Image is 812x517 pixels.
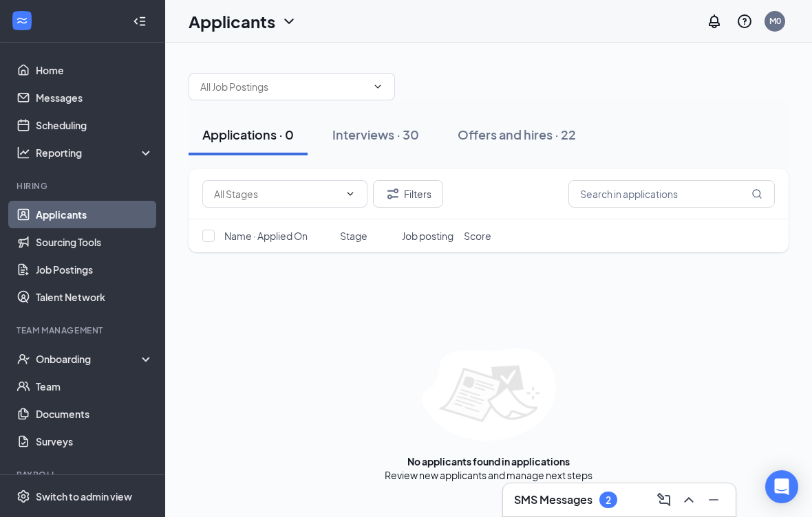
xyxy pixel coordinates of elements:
div: Switch to admin view [36,489,132,503]
svg: Filter [385,186,401,202]
a: Talent Network [36,283,153,311]
span: Job posting [402,229,453,243]
a: Sourcing Tools [36,228,153,256]
div: Onboarding [36,352,142,366]
svg: Analysis [17,146,30,159]
div: Applications · 0 [202,126,294,143]
svg: WorkstreamLogo [15,14,29,27]
svg: QuestionInfo [736,13,753,30]
span: Stage [340,229,367,243]
img: empty-state [422,349,556,441]
a: Home [36,56,153,84]
svg: ChevronUp [681,492,697,508]
svg: Minimize [705,492,722,508]
a: Documents [36,400,153,428]
span: Score [464,229,491,243]
div: M0 [769,15,781,27]
svg: ChevronDown [372,81,383,92]
button: ChevronUp [678,489,700,511]
svg: ComposeMessage [656,492,672,508]
a: Surveys [36,428,153,455]
div: 2 [606,494,611,506]
svg: Collapse [133,14,147,28]
a: Team [36,373,153,400]
a: Scheduling [36,111,153,139]
div: No applicants found in applications [407,454,570,468]
h3: SMS Messages [514,492,592,507]
div: Reporting [36,146,154,159]
button: Filter Filters [373,180,443,208]
svg: UserCheck [17,352,30,366]
svg: ChevronDown [281,13,297,30]
a: Applicants [36,201,153,228]
button: Minimize [703,489,725,511]
span: Name · Applied On [224,229,308,243]
svg: MagnifyingGlass [751,188,762,199]
div: Payroll [17,469,151,481]
svg: Notifications [706,13,723,30]
input: All Stages [214,186,339,201]
div: Hiring [17,180,151,192]
input: All Job Postings [200,79,367,94]
a: Messages [36,84,153,111]
div: Review new applicants and manage next steps [385,468,592,482]
button: ComposeMessage [653,489,675,511]
a: Job Postings [36,256,153,283]
div: Team Management [17,324,151,336]
svg: ChevronDown [345,188,356,199]
svg: Settings [17,489,30,503]
input: Search in applications [568,180,775,208]
div: Offers and hires · 22 [458,126,576,143]
div: Interviews · 30 [332,126,419,143]
div: Open Intercom Messenger [765,470,798,503]
h1: Applicants [189,10,275,33]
